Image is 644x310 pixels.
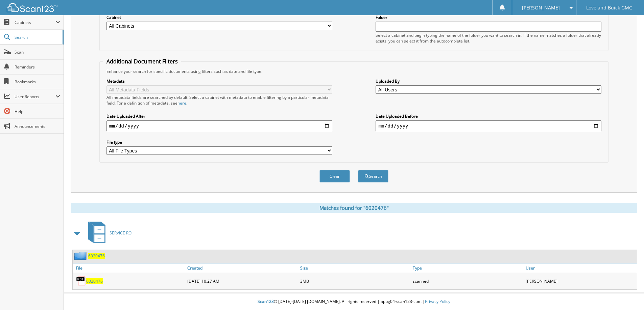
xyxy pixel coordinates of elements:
label: Metadata [106,78,332,84]
label: Date Uploaded After [106,113,332,119]
span: Cabinets [15,20,55,25]
span: Loveland Buick GMC [586,6,632,10]
span: [PERSON_NAME] [522,6,560,10]
span: Bookmarks [15,79,60,85]
div: 3MB [299,274,411,288]
span: SERVICE RO [110,230,132,236]
button: Clear [319,170,350,182]
span: Announcements [15,123,60,129]
a: SERVICE RO [84,220,132,246]
legend: Additional Document Filters [103,58,181,65]
span: Scan123 [258,299,274,304]
label: Cabinet [106,15,332,20]
input: start [106,120,332,131]
iframe: Chat Widget [610,278,644,310]
div: Select a cabinet and begin typing the name of the folder you want to search in. If the name match... [376,32,601,44]
label: Uploaded By [376,78,601,84]
img: PDF.png [76,276,86,286]
div: Enhance your search for specific documents using filters such as date and file type. [103,68,605,74]
a: Created [186,263,299,273]
span: Reminders [15,64,60,70]
button: Search [358,170,388,182]
div: All metadata fields are searched by default. Select a cabinet with metadata to enable filtering b... [106,94,332,106]
a: Privacy Policy [425,299,450,304]
a: User [524,263,637,273]
span: Scan [15,49,60,55]
a: File [73,263,186,273]
span: Help [15,109,60,114]
img: scan123-logo-white.svg [7,3,57,12]
img: folder2.png [74,252,88,260]
a: here [177,100,186,106]
a: 6020476 [88,253,105,259]
span: Search [15,34,59,40]
div: [PERSON_NAME] [524,274,637,288]
div: [DATE] 10:27 AM [186,274,299,288]
div: scanned [411,274,524,288]
label: Date Uploaded Before [376,113,601,119]
a: Size [299,263,411,273]
a: Type [411,263,524,273]
input: end [376,120,601,131]
div: © [DATE]-[DATE] [DOMAIN_NAME]. All rights reserved | appg04-scan123-com | [64,293,644,310]
span: User Reports [15,94,55,100]
div: Matches found for "6020476" [71,203,637,213]
label: Folder [376,15,601,20]
label: File type [106,139,332,145]
a: 6020476 [86,278,103,284]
